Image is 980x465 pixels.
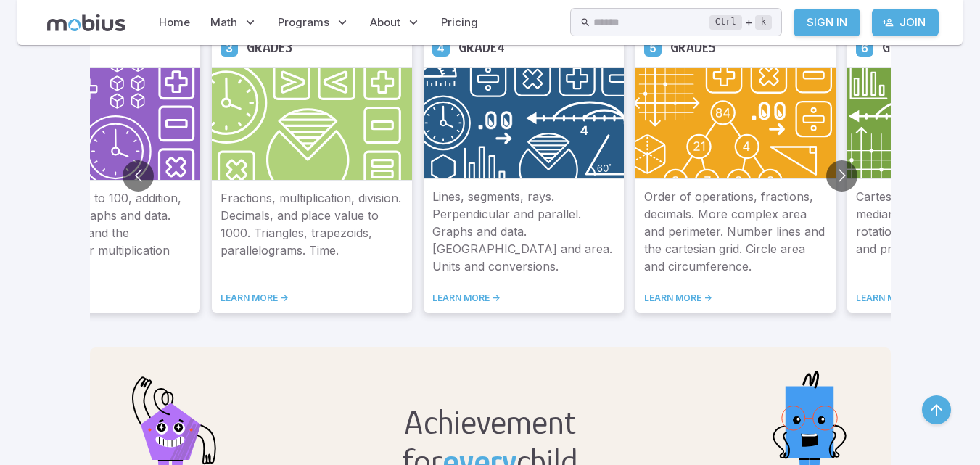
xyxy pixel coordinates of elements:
[670,36,716,59] h5: Grade 5
[432,188,615,275] p: Lines, segments, rays. Perpendicular and parallel. Graphs and data. [GEOGRAPHIC_DATA] and area. U...
[212,67,412,181] img: Grade 3
[9,292,192,304] a: LEARN MORE ->
[709,15,742,30] kbd: Ctrl
[882,36,929,59] h5: Grade 6
[402,403,578,442] h2: Achievement
[856,38,873,56] a: Grade 6
[424,67,624,179] img: Grade 4
[644,38,662,56] a: Grade 5
[755,15,772,30] kbd: k
[210,15,237,30] span: Math
[432,38,450,56] a: Grade 4
[458,36,505,59] h5: Grade 4
[826,160,857,192] button: Go to next slide
[221,189,403,275] p: Fractions, multiplication, division. Decimals, and place value to 1000. Triangles, trapezoids, pa...
[794,9,860,36] a: Sign In
[155,6,194,39] a: Home
[644,188,827,275] p: Order of operations, fractions, decimals. More complex area and perimeter. Number lines and the c...
[370,15,400,30] span: About
[432,292,615,304] a: LEARN MORE ->
[872,9,939,36] a: Join
[709,14,772,31] div: +
[123,160,154,192] button: Go to previous slide
[221,292,403,304] a: LEARN MORE ->
[278,15,329,30] span: Programs
[221,38,238,56] a: Grade 3
[437,6,482,39] a: Pricing
[635,67,836,179] img: Grade 5
[247,36,292,59] h5: Grade 3
[9,189,192,275] p: Place value up to 100, addition, subtraction, graphs and data. Skip counting and the foundations ...
[644,292,827,304] a: LEARN MORE ->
